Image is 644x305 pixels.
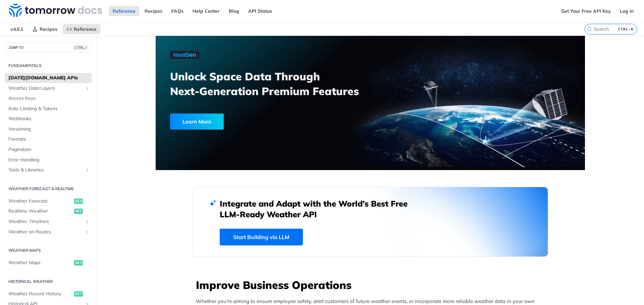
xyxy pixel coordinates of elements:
a: Weather on RoutesShow subpages for Weather on Routes [5,227,92,237]
span: Recipes [40,26,57,32]
a: Tools & LibrariesShow subpages for Tools & Libraries [5,165,92,175]
a: Weather Forecastget [5,196,92,206]
a: Weather Data LayersShow subpages for Weather Data Layers [5,83,92,93]
a: Reference [109,6,139,16]
a: Reference [63,24,100,34]
span: Realtime Weather [8,208,72,215]
a: Weather Recent Historyget [5,289,92,299]
span: Pagination [8,146,90,153]
button: Show subpages for Weather Data Layers [85,86,90,91]
a: Realtime Weatherget [5,206,92,216]
a: Versioning [5,124,92,134]
div: Learn More [170,113,224,130]
h2: Historical Weather [5,279,92,285]
a: Error Handling [5,155,92,165]
span: Rate Limiting & Tokens [8,105,90,112]
span: CTRL-/ [73,45,88,50]
a: [DATE][DOMAIN_NAME] APIs [5,73,92,83]
span: Tools & Libraries [8,167,83,173]
a: Webhooks [5,114,92,124]
img: NextGen [170,51,200,59]
h3: Unlock Space Data Through Next-Generation Premium Features [170,69,378,98]
button: JUMP TOCTRL-/ [5,43,92,53]
span: Webhooks [8,116,90,122]
a: Pagination [5,145,92,155]
h2: Integrate and Adapt with the World’s Best Free LLM-Ready Weather API [220,198,418,220]
span: get [74,260,83,265]
span: Weather Data Layers [8,85,83,92]
span: get [74,199,83,204]
span: Formats [8,136,90,143]
a: Start Building via LLM [220,229,303,245]
span: Versioning [8,126,90,133]
a: Help Center [189,6,223,16]
a: Learn More [170,113,336,130]
a: Recipes [29,24,61,34]
h3: Improve Business Operations [196,278,548,292]
span: v4.0.1 [7,24,27,34]
span: Weather Timelines [8,218,83,225]
span: Weather Recent History [8,291,72,297]
h2: Weather Maps [5,247,92,253]
span: Weather on Routes [8,229,83,235]
span: Weather Maps [8,259,72,266]
a: FAQs [168,6,187,16]
button: Show subpages for Weather on Routes [85,229,90,235]
span: get [74,291,83,297]
span: Reference [74,26,97,32]
span: [DATE][DOMAIN_NAME] APIs [8,75,90,81]
a: Get Your Free API Key [557,6,614,16]
a: Weather TimelinesShow subpages for Weather Timelines [5,217,92,227]
span: Error Handling [8,157,90,163]
a: Log In [616,6,637,16]
h2: Fundamentals [5,63,92,69]
a: Recipes [141,6,166,16]
a: Rate Limiting & Tokens [5,104,92,114]
h2: Weather Forecast & realtime [5,186,92,192]
svg: Search [587,26,592,32]
button: Show subpages for Weather Timelines [85,219,90,224]
img: Tomorrow.io Weather API Docs [9,4,102,17]
a: Weather Mapsget [5,258,92,268]
a: Blog [225,6,243,16]
span: Access Keys [8,95,90,102]
kbd: CTRL-K [616,26,635,32]
button: Show subpages for Tools & Libraries [85,167,90,173]
a: Formats [5,134,92,144]
span: get [74,209,83,214]
a: Access Keys [5,93,92,103]
span: Weather Forecast [8,198,72,205]
a: API Status [245,6,276,16]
